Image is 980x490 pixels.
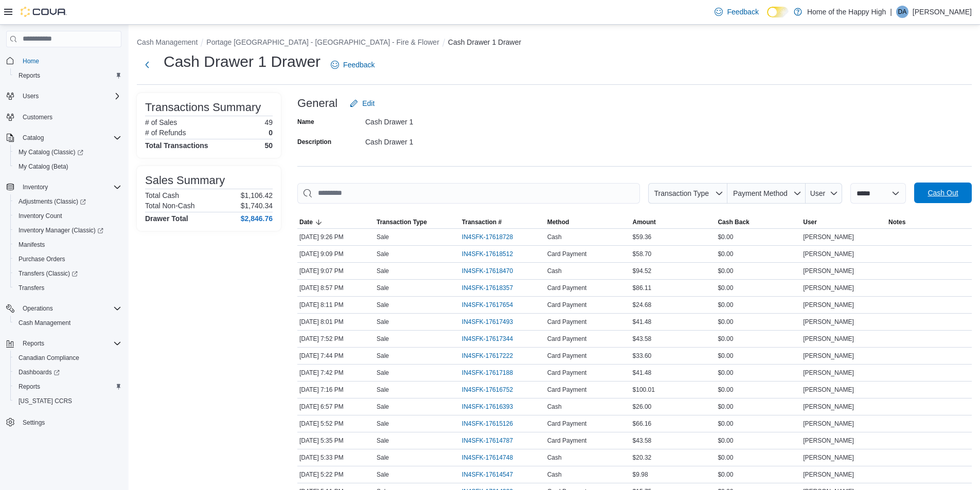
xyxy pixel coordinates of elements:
[297,265,375,277] div: [DATE] 9:07 PM
[377,233,389,241] p: Sale
[10,379,126,394] button: Reports
[727,183,806,204] button: Payment Method
[10,68,126,83] button: Reports
[19,71,40,80] span: Reports
[264,118,273,126] p: 49
[547,301,587,309] span: Card Payment
[327,55,379,75] a: Feedback
[10,351,126,365] button: Canadian Compliance
[716,282,801,294] div: $0.00
[297,282,375,294] div: [DATE] 8:57 PM
[547,403,562,411] span: Cash
[716,451,801,464] div: $0.00
[19,90,121,102] span: Users
[462,468,523,481] button: IN4SFK-17614547
[806,183,842,204] button: User
[2,301,126,316] button: Operations
[896,6,908,18] div: Dani Aymont
[462,218,502,226] span: Transaction #
[241,202,273,210] p: $1,740.34
[145,191,179,199] h6: Total Cash
[716,248,801,260] div: $0.00
[14,282,48,294] a: Transfers
[547,386,587,394] span: Card Payment
[547,453,562,462] span: Cash
[297,248,375,260] div: [DATE] 9:09 PM
[633,284,652,292] span: $86.11
[377,386,389,394] p: Sale
[898,6,907,18] span: DA
[14,224,121,237] span: Inventory Manager (Classic)
[10,252,126,266] button: Purchase Orders
[19,255,65,263] span: Purchase Orders
[716,468,801,481] div: $0.00
[633,233,652,241] span: $59.36
[2,414,126,429] button: Settings
[377,437,389,445] p: Sale
[19,241,45,249] span: Manifests
[928,188,958,198] span: Cash Out
[377,301,389,309] p: Sale
[19,181,121,193] span: Inventory
[803,284,854,292] span: [PERSON_NAME]
[14,253,121,265] span: Purchase Orders
[137,55,157,75] button: Next
[545,216,631,228] button: Method
[2,89,126,103] button: Users
[19,302,121,315] span: Operations
[462,284,513,292] span: IN4SFK-17618357
[633,301,652,309] span: $24.68
[297,401,375,413] div: [DATE] 6:57 PM
[803,233,854,241] span: [PERSON_NAME]
[19,415,121,428] span: Settings
[648,183,727,204] button: Transaction Type
[716,333,801,345] div: $0.00
[19,226,103,234] span: Inventory Manager (Classic)
[633,369,652,377] span: $41.48
[19,197,86,206] span: Adjustments (Classic)
[460,216,545,228] button: Transaction #
[297,118,314,126] label: Name
[633,437,652,445] span: $43.58
[890,6,892,18] p: |
[377,369,389,377] p: Sale
[14,352,83,364] a: Canadian Compliance
[718,218,749,226] span: Cash Back
[377,470,389,479] p: Sale
[10,281,126,295] button: Transfers
[145,101,261,114] h3: Transactions Summary
[14,160,73,173] a: My Catalog (Beta)
[19,284,44,292] span: Transfers
[462,299,523,311] button: IN4SFK-17617654
[462,335,513,343] span: IN4SFK-17617344
[803,437,854,445] span: [PERSON_NAME]
[633,386,655,394] span: $100.01
[462,267,513,275] span: IN4SFK-17618470
[377,218,427,226] span: Transaction Type
[803,369,854,377] span: [PERSON_NAME]
[462,418,523,430] button: IN4SFK-17615126
[462,316,523,328] button: IN4SFK-17617493
[14,366,121,378] span: Dashboards
[633,403,652,411] span: $26.00
[2,110,126,124] button: Customers
[547,369,587,377] span: Card Payment
[14,380,44,393] a: Reports
[716,299,801,311] div: $0.00
[462,250,513,258] span: IN4SFK-17618512
[145,214,188,223] h4: Drawer Total
[14,317,75,329] a: Cash Management
[377,318,389,326] p: Sale
[448,38,521,46] button: Cash Drawer 1 Drawer
[23,134,44,142] span: Catalog
[547,284,587,292] span: Card Payment
[343,60,375,70] span: Feedback
[2,336,126,351] button: Reports
[19,111,121,123] span: Customers
[801,216,886,228] button: User
[19,337,48,350] button: Reports
[803,250,854,258] span: [PERSON_NAME]
[462,453,513,462] span: IN4SFK-17614748
[462,437,513,445] span: IN4SFK-17614787
[631,216,716,228] button: Amount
